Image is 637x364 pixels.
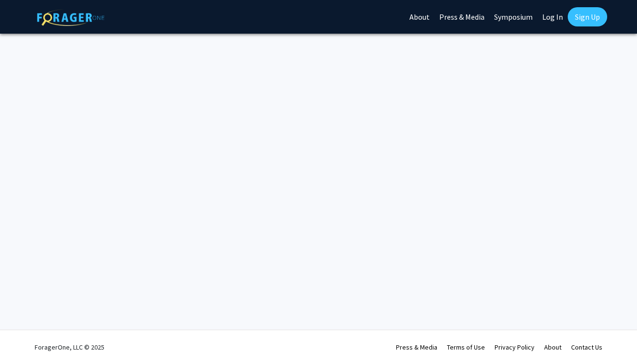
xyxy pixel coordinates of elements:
[568,7,607,26] a: Sign Up
[447,343,485,351] a: Terms of Use
[37,9,104,26] img: ForagerOne Logo
[35,330,104,364] div: ForagerOne, LLC © 2025
[495,343,535,351] a: Privacy Policy
[571,343,602,351] a: Contact Us
[396,343,437,351] a: Press & Media
[544,343,561,351] a: About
